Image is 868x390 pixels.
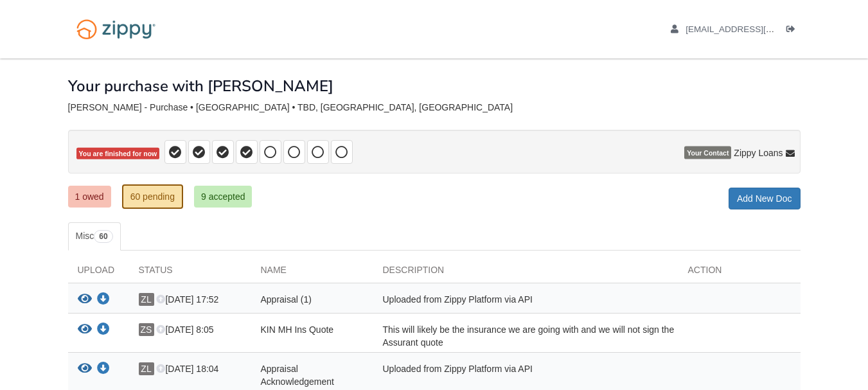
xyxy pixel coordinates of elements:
[68,13,164,46] img: Logo
[251,263,373,283] div: Name
[78,362,92,376] button: View Appraisal Acknowledgement
[734,146,783,159] span: Zippy Loans
[139,362,154,375] span: ZL
[373,323,678,349] div: This will likely be the insurance we are going with and we will not sign the Assurant quote
[373,263,678,283] div: Description
[261,324,334,335] span: KIN MH Ins Quote
[78,293,92,306] button: View Appraisal (1)
[122,184,183,209] a: 60 pending
[97,364,110,375] a: Download Appraisal Acknowledgement
[97,295,110,305] a: Download Appraisal (1)
[68,102,801,113] div: [PERSON_NAME] - Purchase • [GEOGRAPHIC_DATA] • TBD, [GEOGRAPHIC_DATA], [GEOGRAPHIC_DATA]
[68,222,121,251] a: Misc
[786,24,801,37] a: Log out
[68,263,129,283] div: Upload
[261,364,334,387] span: Appraisal Acknowledgement
[729,188,801,209] a: Add New Doc
[94,230,112,243] span: 60
[97,325,110,335] a: Download KIN MH Ins Quote
[76,148,160,160] span: You are finished for now
[129,263,251,283] div: Status
[156,364,218,374] span: [DATE] 18:04
[671,24,833,37] a: edit profile
[373,362,678,388] div: Uploaded from Zippy Platform via API
[68,78,333,94] h1: Your purchase with [PERSON_NAME]
[678,263,801,283] div: Action
[261,294,312,305] span: Appraisal (1)
[194,186,252,208] a: 9 accepted
[373,293,678,310] div: Uploaded from Zippy Platform via API
[156,294,218,305] span: [DATE] 17:52
[139,293,154,306] span: ZL
[139,323,154,336] span: ZS
[684,146,731,159] span: Your Contact
[686,24,833,34] span: zach.stephenson99@gmail.com
[78,323,92,337] button: View KIN MH Ins Quote
[68,186,111,208] a: 1 owed
[156,324,213,335] span: [DATE] 8:05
